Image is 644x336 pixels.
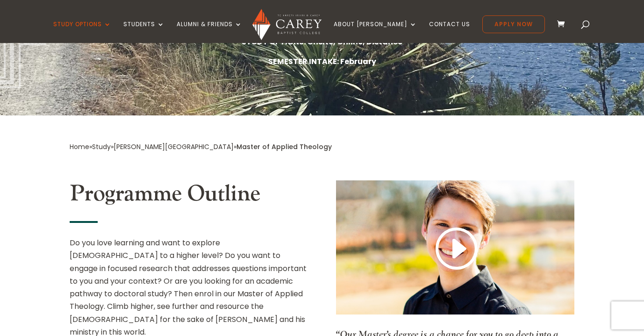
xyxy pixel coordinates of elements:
a: Students [123,21,165,43]
img: Carey Baptist College [252,9,321,40]
a: Alumni & Friends [177,21,242,43]
a: About [PERSON_NAME] [334,21,417,43]
a: Study [92,142,111,151]
a: Apply Now [482,15,545,33]
a: Home [70,142,89,151]
a: [PERSON_NAME][GEOGRAPHIC_DATA] [114,142,234,151]
span: Master of Applied Theology [236,142,332,151]
a: Study Options [53,21,111,43]
span: » » » [70,142,332,151]
a: Contact Us [429,21,470,43]
strong: SEMESTER INTAKE: February [268,56,376,67]
h2: Programme Outline [70,180,308,212]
